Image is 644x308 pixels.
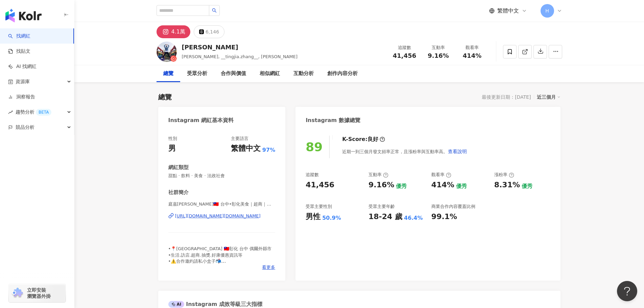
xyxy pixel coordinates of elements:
[163,70,173,78] div: 總覽
[16,74,30,89] span: 資源庫
[168,143,176,154] div: 男
[157,25,190,38] button: 4.1萬
[262,264,275,270] span: 看更多
[8,94,35,100] a: 洞察報告
[168,164,189,171] div: 網紅類型
[448,145,467,158] button: 查看說明
[367,136,378,143] div: 良好
[168,173,276,179] span: 甜點 · 飲料 · 美食 · 法政社會
[36,109,51,116] div: BETA
[327,70,358,78] div: 創作內容分析
[16,104,51,120] span: 趨勢分析
[428,52,449,59] span: 9.16%
[306,212,320,222] div: 男性
[168,246,272,270] span: •📍[GEOGRAPHIC_DATA] 🇹🇼彰化 台中 偶爾外縣市 •生活.訪店.超商.抽獎.好康優惠資訊等 •⚠️合作邀約請私小盒子📬 • 下方連結看更多平台⬇️
[231,136,248,142] div: 主要語言
[5,9,42,22] img: logo
[168,301,262,308] div: Instagram 成效等級三大指標
[306,117,360,124] div: Instagram 數據總覽
[206,27,219,37] div: 6,146
[342,145,467,158] div: 近期一到三個月發文頻率正常，且漲粉率與互動率高。
[260,70,280,78] div: 相似網紅
[27,287,51,299] span: 立即安裝 瀏覽器外掛
[393,52,416,59] span: 41,456
[168,201,276,207] span: 庭嘉[PERSON_NAME]🇹🇼 台中•彰化美食｜超商｜好物｜新品優惠｜ | __tingjia.zhang__
[168,301,185,308] div: AI
[368,204,395,210] div: 受眾主要年齡
[16,120,34,135] span: 競品分析
[522,183,532,190] div: 優秀
[262,146,275,154] span: 97%
[396,183,407,190] div: 優秀
[168,213,276,219] a: [URL][DOMAIN_NAME][DOMAIN_NAME]
[617,281,637,301] iframe: Help Scout Beacon - Open
[221,70,246,78] div: 合作與價值
[8,110,13,115] span: rise
[342,136,385,143] div: K-Score :
[171,27,185,37] div: 4.1萬
[168,136,177,142] div: 性別
[482,94,531,100] div: 最後更新日期：[DATE]
[431,204,475,210] div: 商業合作內容覆蓋比例
[158,92,172,102] div: 總覽
[431,180,454,190] div: 414%
[157,42,177,62] img: KOL Avatar
[431,212,457,222] div: 99.1%
[459,44,485,51] div: 觀看率
[494,172,514,178] div: 漲粉率
[8,48,30,55] a: 找貼文
[168,189,189,196] div: 社群簡介
[456,183,467,190] div: 優秀
[306,172,319,178] div: 追蹤數
[306,140,323,154] div: 89
[392,44,418,51] div: 追蹤數
[8,63,37,70] a: AI 找網紅
[231,143,261,154] div: 繁體中文
[306,180,334,190] div: 41,456
[463,52,482,59] span: 414%
[368,180,394,190] div: 9.16%
[9,284,66,302] a: chrome extension立即安裝 瀏覽器外掛
[537,93,560,101] div: 近三個月
[368,172,388,178] div: 互動率
[368,212,402,222] div: 18-24 歲
[182,43,298,51] div: [PERSON_NAME]
[431,172,451,178] div: 觀看率
[545,7,549,15] span: H
[194,25,224,38] button: 6,146
[426,44,451,51] div: 互動率
[322,214,341,222] div: 50.9%
[448,149,467,154] span: 查看說明
[494,180,520,190] div: 8.31%
[182,54,298,59] span: [PERSON_NAME], __tingjia.zhang__, [PERSON_NAME]
[497,7,519,15] span: 繁體中文
[212,8,217,13] span: search
[168,117,234,124] div: Instagram 網紅基本資料
[8,33,30,40] a: search找網紅
[187,70,207,78] div: 受眾分析
[404,214,423,222] div: 46.4%
[11,288,24,299] img: chrome extension
[293,70,314,78] div: 互動分析
[175,213,261,219] div: [URL][DOMAIN_NAME][DOMAIN_NAME]
[306,204,332,210] div: 受眾主要性別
